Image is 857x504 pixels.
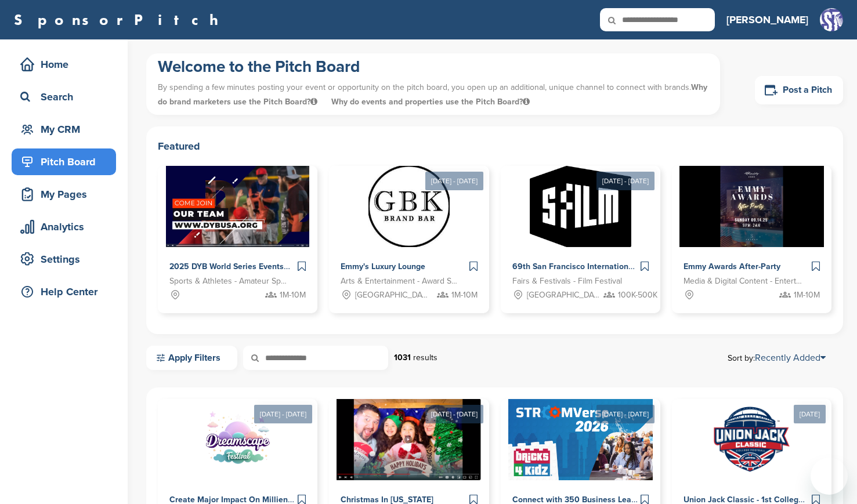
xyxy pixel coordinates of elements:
span: Media & Digital Content - Entertainment [684,275,802,288]
div: Pitch Board [17,151,116,172]
div: [DATE] [794,405,826,423]
a: My CRM [12,116,116,143]
img: Sponsorpitch & [337,399,482,480]
a: [PERSON_NAME] [726,7,808,32]
a: [DATE] - [DATE] Sponsorpitch & 69th San Francisco International Film Festival Fairs & Festivals -... [501,147,660,313]
a: SponsorPitch [14,12,226,27]
span: [GEOGRAPHIC_DATA], [GEOGRAPHIC_DATA] [355,289,429,302]
div: Search [17,86,116,107]
span: Sports & Athletes - Amateur Sports Leagues [169,275,288,288]
span: [GEOGRAPHIC_DATA], [GEOGRAPHIC_DATA] [527,289,601,302]
div: [DATE] - [DATE] [425,172,483,190]
span: Sort by: [728,353,826,362]
p: By spending a few minutes posting your event or opportunity on the pitch board, you open up an ad... [158,77,708,112]
span: Emmy's Luxury Lounge [341,262,425,271]
img: Sponsorpitch & [530,166,631,247]
div: My CRM [17,119,116,140]
div: [DATE] - [DATE] [425,405,483,423]
a: Analytics [12,213,116,240]
div: Analytics [17,216,116,237]
div: [DATE] - [DATE] [596,405,654,423]
span: 1M-10M [794,289,820,302]
span: Why do events and properties use the Pitch Board? [331,97,530,107]
a: Sponsorpitch & 2025 DYB World Series Events Sports & Athletes - Amateur Sports Leagues 1M-10M [158,166,317,313]
img: Sponsorpitch & [508,399,653,480]
div: My Pages [17,184,116,205]
a: Help Center [12,278,116,305]
div: Help Center [17,281,116,302]
span: Fairs & Festivals - Film Festival [512,275,622,288]
a: Sponsorpitch & Emmy Awards After-Party Media & Digital Content - Entertainment 1M-10M [672,166,831,313]
span: Arts & Entertainment - Award Show [341,275,460,288]
a: Search [12,84,116,110]
div: [DATE] - [DATE] [596,172,654,190]
a: Pitch Board [12,148,116,175]
img: Sponsorpitch & [368,166,450,247]
a: Home [12,51,116,78]
a: Post a Pitch [755,76,843,104]
div: Home [17,54,116,75]
span: 1M-10M [280,289,306,302]
span: 100K-500K [618,289,657,302]
img: Sponsorpitch & [679,166,824,247]
span: 1M-10M [451,289,478,302]
iframe: Button to launch messaging window [811,458,848,495]
h3: [PERSON_NAME] [726,12,808,28]
span: results [413,353,437,362]
h2: Featured [158,138,831,154]
a: Recently Added [755,352,826,364]
a: Settings [12,246,116,273]
span: Emmy Awards After-Party [684,262,780,271]
img: Sponsorpitch & [197,399,279,480]
a: Apply Filters [146,346,237,370]
a: My Pages [12,181,116,208]
img: Sponsorpitch & [166,166,309,247]
span: 69th San Francisco International Film Festival [512,262,686,271]
div: [DATE] - [DATE] [254,405,312,423]
span: 2025 DYB World Series Events [169,262,284,271]
div: Settings [17,249,116,270]
h1: Welcome to the Pitch Board [158,56,708,77]
strong: 1031 [394,353,411,362]
a: [DATE] - [DATE] Sponsorpitch & Emmy's Luxury Lounge Arts & Entertainment - Award Show [GEOGRAPHIC... [329,147,489,313]
img: Sponsorpitch & [711,399,792,480]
